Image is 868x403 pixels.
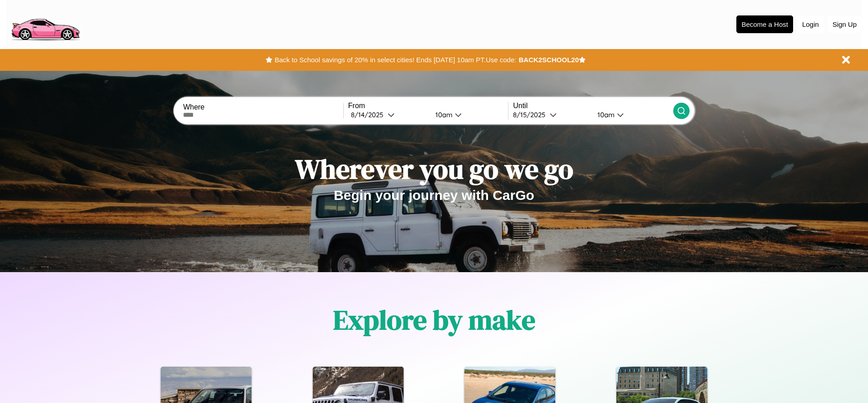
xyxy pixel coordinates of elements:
button: Become a Host [736,15,793,33]
button: Sign Up [828,16,861,33]
button: 10am [590,110,673,119]
img: logo [7,5,84,43]
div: 10am [431,110,455,119]
div: 8 / 14 / 2025 [351,110,388,119]
button: Login [798,16,824,33]
button: 8/14/2025 [348,110,428,119]
label: Until [513,102,673,110]
label: From [348,102,508,110]
div: 10am [593,110,617,119]
div: 8 / 15 / 2025 [513,110,550,119]
h1: Explore by make [333,301,535,338]
b: BACK2SCHOOL20 [518,56,579,64]
button: Back to School savings of 20% in select cities! Ends [DATE] 10am PT.Use code: [272,54,518,66]
label: Where [183,103,343,111]
button: 10am [428,110,508,119]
